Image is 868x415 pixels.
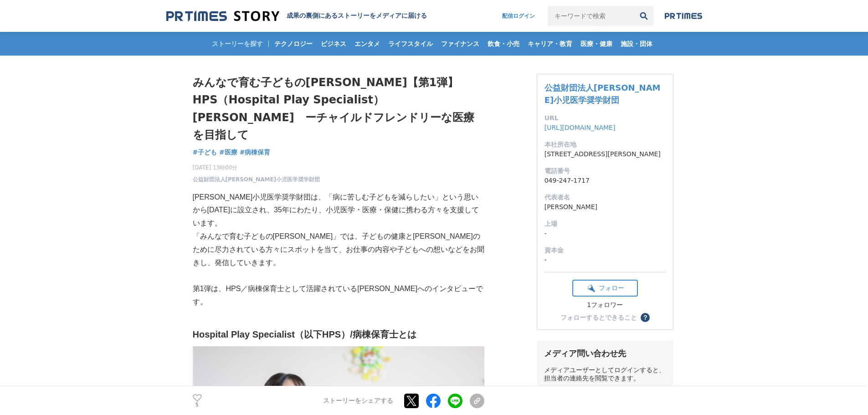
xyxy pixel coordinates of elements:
div: メディアユーザーとしてログインすると、担当者の連絡先を閲覧できます。 [544,366,666,383]
span: 施設・団体 [617,40,656,48]
input: キーワードで検索 [548,6,634,26]
button: ？ [641,313,650,322]
strong: Hospital Play Specialist（以下HPS）/病棟保育士とは [193,329,416,339]
dt: 本社所在地 [544,140,666,149]
span: キャリア・教育 [524,40,576,48]
button: 検索 [634,6,654,26]
div: フォローするとできること [560,314,637,321]
dd: [STREET_ADDRESS][PERSON_NAME] [544,149,666,159]
dd: - [544,255,666,265]
a: 公益財団法人[PERSON_NAME]小児医学奨学財団 [544,83,661,105]
h1: みんなで育む子どもの[PERSON_NAME]【第1弾】 HPS（Hospital Play Specialist）[PERSON_NAME] ーチャイルドフレンドリーな医療を目指して [193,74,484,144]
dd: 049-247-1717 [544,176,666,185]
span: ライフスタイル [385,40,437,48]
dd: [PERSON_NAME] [544,202,666,212]
span: テクノロジー [271,40,316,48]
span: ？ [642,314,648,321]
a: 飲食・小売 [484,32,523,56]
a: ファイナンス [437,32,483,56]
a: 成果の裏側にあるストーリーをメディアに届ける 成果の裏側にあるストーリーをメディアに届ける [166,10,427,22]
a: 医療・健康 [577,32,616,56]
h2: 成果の裏側にあるストーリーをメディアに届ける [287,12,427,20]
a: ビジネス [317,32,350,56]
a: #医療 [219,148,237,157]
a: 配信ログイン [493,6,544,26]
img: 成果の裏側にあるストーリーをメディアに届ける [166,10,279,22]
a: テクノロジー [271,32,316,56]
span: 飲食・小売 [484,40,523,48]
button: フォロー [572,280,638,297]
a: #子ども [193,148,217,157]
a: ライフスタイル [385,32,437,56]
p: 第1弾は、HPS／病棟保育士として活躍されている[PERSON_NAME]へのインタビューです。 [193,282,484,309]
span: エンタメ [351,40,384,48]
p: 5 [193,403,202,407]
p: ストーリーをシェアする [323,397,393,405]
span: #子ども [193,148,217,156]
a: 施設・団体 [617,32,656,56]
a: エンタメ [351,32,384,56]
a: [URL][DOMAIN_NAME] [544,124,616,131]
p: [PERSON_NAME]小児医学奨学財団は、「病に苦しむ子どもを減らしたい」という思いから[DATE]に設立され、35年にわたり、小児医学・医療・保健に携わる方々を支援しています。 [193,191,484,230]
a: 公益財団法人[PERSON_NAME]小児医学奨学財団 [193,175,320,184]
dd: - [544,229,666,238]
a: キャリア・教育 [524,32,576,56]
dt: 上場 [544,219,666,229]
dt: 電話番号 [544,166,666,176]
dt: 資本金 [544,246,666,255]
a: #病棟保育 [240,148,271,157]
span: #医療 [219,148,237,156]
span: ファイナンス [437,40,483,48]
span: ビジネス [317,40,350,48]
span: #病棟保育 [240,148,271,156]
span: 医療・健康 [577,40,616,48]
img: prtimes [665,12,702,20]
dt: 代表者名 [544,193,666,202]
dt: URL [544,113,666,123]
span: [DATE] 13時00分 [193,164,320,172]
div: 1フォロワー [572,301,638,309]
div: メディア問い合わせ先 [544,348,666,359]
p: 「みんなで育む子どもの[PERSON_NAME]」では、子どもの健康と[PERSON_NAME]のために尽力されている方々にスポットを当て、お仕事の内容や子どもへの想いなどをお聞きし、発信してい... [193,230,484,269]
